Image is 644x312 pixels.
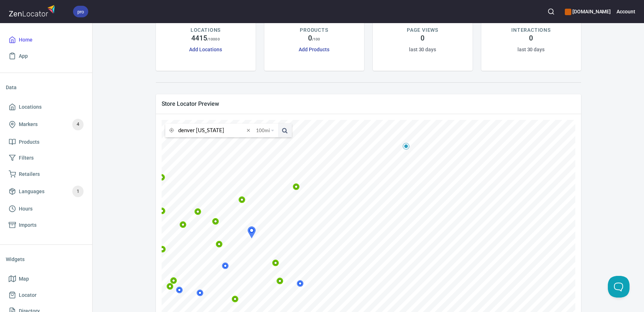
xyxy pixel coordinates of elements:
[565,9,571,15] button: color-CE600E
[19,221,37,230] span: Imports
[191,34,207,43] h4: 4415
[6,150,86,166] a: Filters
[6,251,86,268] li: Widgets
[6,115,86,134] a: Markers4
[565,8,611,16] h6: [DOMAIN_NAME]
[299,47,329,52] a: Add Products
[19,35,33,44] span: Home
[6,201,86,217] a: Hours
[19,291,37,300] span: Locator
[6,217,86,233] a: Imports
[6,48,86,64] a: App
[511,26,551,34] p: INTERACTIONS
[189,47,222,52] a: Add Locations
[6,287,86,303] a: Locator
[9,3,57,18] img: zenlocator
[207,36,220,42] p: / 10000
[19,52,28,61] span: App
[19,153,34,162] span: Filters
[617,4,635,19] button: Account
[300,26,328,34] p: PRODUCTS
[6,271,86,287] a: Map
[529,34,533,43] h4: 0
[308,34,312,43] h4: 0
[6,166,86,182] a: Retailers
[19,170,40,179] span: Retailers
[19,187,44,196] span: Languages
[608,276,630,298] iframe: Help Scout Beacon - Open
[565,4,611,19] div: Manage your apps
[6,79,86,96] li: Data
[6,134,86,150] a: Products
[312,36,320,42] p: / 100
[6,32,86,48] a: Home
[6,99,86,115] a: Locations
[407,26,438,34] p: PAGE VIEWS
[409,45,436,53] h6: last 30 days
[517,45,545,53] h6: last 30 days
[543,4,559,19] button: Search
[162,100,575,108] span: Store Locator Preview
[191,26,221,34] p: LOCATIONS
[19,204,33,213] span: Hours
[19,138,39,147] span: Products
[19,120,38,129] span: Markers
[178,123,244,137] input: search
[19,274,29,283] span: Map
[73,6,88,17] div: pro
[72,187,84,196] span: 1
[73,8,88,16] span: pro
[617,8,635,16] h6: Account
[6,182,86,201] a: Languages1
[72,120,84,129] span: 4
[421,34,425,43] h4: 0
[256,123,270,137] span: 100 mi
[19,103,42,112] span: Locations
